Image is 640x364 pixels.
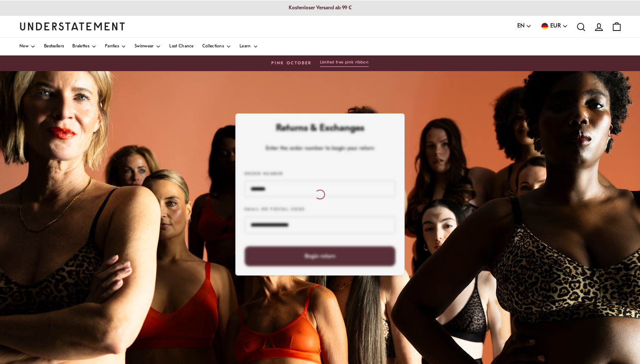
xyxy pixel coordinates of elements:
[517,22,532,31] button: EN
[105,38,126,55] a: Panties
[72,38,97,55] a: Bralettes
[169,44,193,49] span: Last Chance
[550,22,561,31] span: EUR
[240,38,258,55] a: Learn
[135,44,154,49] span: Swimwear
[19,22,125,30] a: Understatement Homepage
[540,22,568,31] button: EUR
[517,22,524,31] span: EN
[105,44,119,49] span: Panties
[169,38,193,55] a: Last Chance
[19,38,36,55] a: New
[320,60,369,67] button: Limited free pink ribbon
[19,60,621,67] a: PINK OCTOBERLimited free pink ribbon
[135,38,161,55] a: Swimwear
[44,44,64,49] span: Bestsellers
[202,38,231,55] a: Collections
[72,44,89,49] span: Bralettes
[240,44,251,49] span: Learn
[44,38,64,55] a: Bestsellers
[19,44,28,49] span: New
[271,60,312,67] span: PINK OCTOBER
[202,44,224,49] span: Collections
